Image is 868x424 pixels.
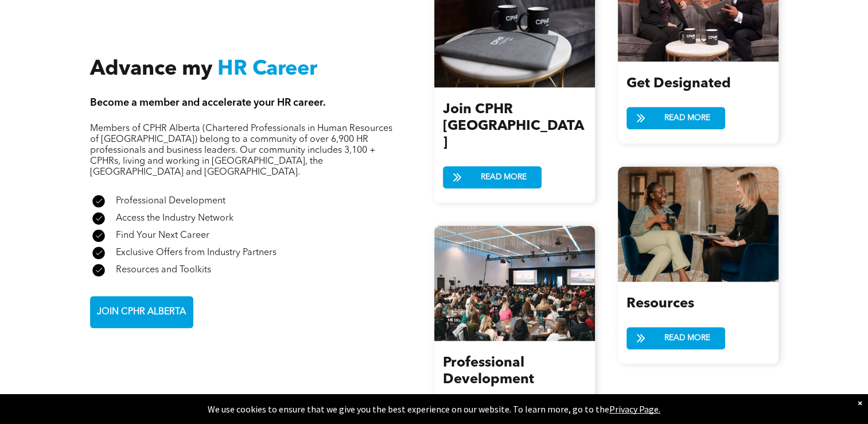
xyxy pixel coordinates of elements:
span: Professional Development [443,356,534,387]
span: READ MORE [660,107,714,129]
a: READ MORE [626,327,725,349]
span: Find Your Next Career [116,231,209,240]
span: Professional Development [116,196,225,206]
span: READ MORE [660,327,714,349]
span: Resources [626,297,694,311]
a: READ MORE [443,166,542,188]
a: Privacy Page. [609,403,660,415]
span: Access the Industry Network [116,214,233,223]
span: Join CPHR [GEOGRAPHIC_DATA] [443,103,584,150]
span: JOIN CPHR ALBERTA [93,301,190,323]
span: Resources and Toolkits [116,265,211,275]
a: JOIN CPHR ALBERTA [90,296,193,328]
a: READ MORE [626,107,725,129]
span: Exclusive Offers from Industry Partners [116,248,277,257]
span: Advance my [90,59,212,80]
span: Become a member and accelerate your HR career. [90,98,326,108]
span: READ MORE [477,167,531,188]
span: Members of CPHR Alberta (Chartered Professionals in Human Resources of [GEOGRAPHIC_DATA]) belong ... [90,124,392,177]
span: Get Designated [626,77,731,91]
div: Dismiss notification [858,397,862,408]
span: HR Career [217,59,317,80]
